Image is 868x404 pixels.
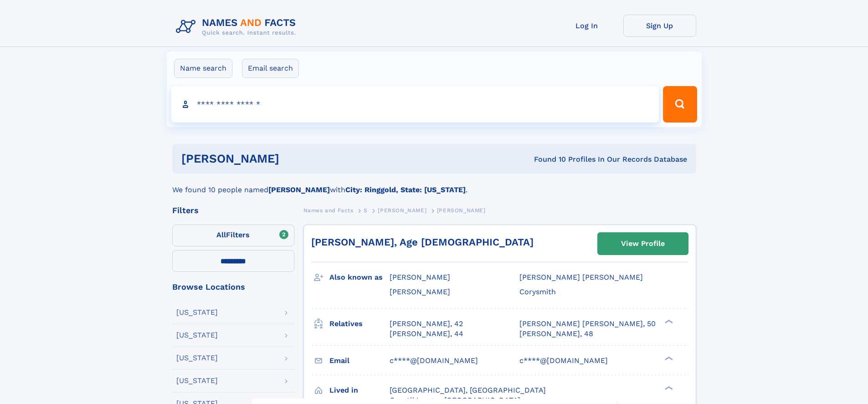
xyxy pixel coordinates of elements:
[176,354,218,362] div: [US_STATE]
[329,383,390,398] h3: Lived in
[171,86,659,123] input: search input
[329,316,390,332] h3: Relatives
[311,236,534,248] a: [PERSON_NAME], Age [DEMOGRAPHIC_DATA]
[364,205,368,216] a: S
[406,154,687,164] div: Found 10 Profiles In Our Records Database
[663,385,673,391] div: ❯
[172,174,696,195] div: We found 10 people named with .
[390,329,463,339] a: [PERSON_NAME], 44
[390,273,450,281] span: [PERSON_NAME]
[519,287,556,296] span: Corysmith
[519,319,656,329] a: [PERSON_NAME] [PERSON_NAME], 50
[519,273,643,281] span: [PERSON_NAME] [PERSON_NAME]
[519,329,593,339] a: [PERSON_NAME], 48
[329,270,390,285] h3: Also known as
[378,207,426,214] span: [PERSON_NAME]
[378,205,426,216] a: [PERSON_NAME]
[174,59,232,78] label: Name search
[663,318,673,324] div: ❯
[390,287,450,296] span: [PERSON_NAME]
[364,207,368,214] span: S
[216,230,226,239] span: All
[623,15,696,37] a: Sign Up
[663,355,673,361] div: ❯
[176,377,218,384] div: [US_STATE]
[663,86,697,123] button: Search Button
[303,205,354,216] a: Names and Facts
[329,353,390,368] h3: Email
[172,283,294,291] div: Browse Locations
[176,332,218,339] div: [US_STATE]
[390,386,546,394] span: [GEOGRAPHIC_DATA], [GEOGRAPHIC_DATA]
[437,207,486,214] span: [PERSON_NAME]
[345,185,466,194] b: City: Ringgold, State: [US_STATE]
[172,15,303,39] img: Logo Names and Facts
[550,15,623,37] a: Log In
[172,206,294,215] div: Filters
[621,233,665,254] div: View Profile
[268,185,330,194] b: [PERSON_NAME]
[390,319,463,329] a: [PERSON_NAME], 42
[242,59,299,78] label: Email search
[598,233,688,255] a: View Profile
[172,225,294,246] label: Filters
[176,309,218,316] div: [US_STATE]
[181,153,407,164] h1: [PERSON_NAME]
